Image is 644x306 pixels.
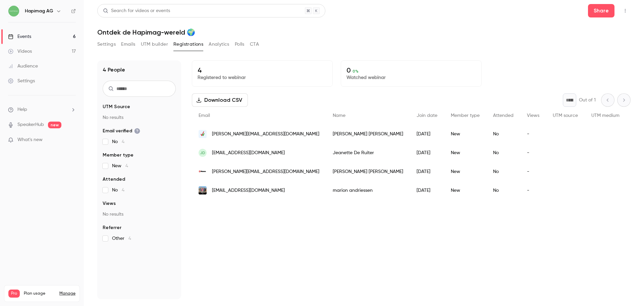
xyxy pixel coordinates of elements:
[112,187,124,193] span: No
[520,162,546,181] div: -
[128,236,131,241] span: 4
[121,39,135,50] button: Emails
[326,143,410,162] div: Jeanette De Ruiter
[200,150,205,156] span: JD
[103,128,140,134] span: Email verified
[192,93,248,107] button: Download CSV
[410,162,444,181] div: [DATE]
[250,39,259,50] button: CTA
[199,113,210,118] span: Email
[326,125,410,143] div: [PERSON_NAME] [PERSON_NAME]
[8,290,20,298] span: Pro
[199,130,207,138] img: bacchusbeverages.com
[520,181,546,200] div: -
[346,66,476,74] p: 0
[97,28,631,36] h1: Ontdek de Hapimag-wereld 🌍
[591,113,620,118] span: UTM medium
[444,181,486,200] div: New
[326,162,410,181] div: [PERSON_NAME] [PERSON_NAME]
[8,78,35,84] div: Settings
[103,66,125,74] h1: 4 People
[333,113,345,118] span: Name
[97,39,116,50] button: Settings
[122,188,124,192] span: 4
[103,103,130,110] span: UTM Source
[410,143,444,162] div: [DATE]
[520,125,546,143] div: -
[410,125,444,143] div: [DATE]
[553,113,578,118] span: UTM source
[199,186,207,194] img: gelderseklasse.nl
[17,121,44,128] a: SpeakerHub
[588,4,614,17] button: Share
[8,106,76,113] li: help-dropdown-opener
[486,162,520,181] div: No
[199,168,207,176] img: home.nl
[353,69,359,74] span: 0 %
[444,143,486,162] div: New
[212,168,319,175] span: [PERSON_NAME][EMAIL_ADDRESS][DOMAIN_NAME]
[103,114,176,121] p: No results
[198,74,327,81] p: Registered to webinar
[59,291,75,296] a: Manage
[8,6,19,16] img: Hapimag AG
[212,187,285,194] span: [EMAIL_ADDRESS][DOMAIN_NAME]
[527,113,539,118] span: Views
[326,181,410,200] div: marion andriessen
[579,97,596,103] p: Out of 1
[48,122,61,128] span: new
[103,211,176,218] p: No results
[8,63,38,70] div: Audience
[103,224,121,231] span: Referrer
[103,152,133,159] span: Member type
[209,39,229,50] button: Analytics
[520,143,546,162] div: -
[24,291,55,296] span: Plan usage
[173,39,203,50] button: Registrations
[125,164,128,168] span: 4
[410,181,444,200] div: [DATE]
[141,39,168,50] button: UTM builder
[17,106,27,113] span: Help
[8,33,31,40] div: Events
[122,139,124,144] span: 4
[212,131,319,138] span: [PERSON_NAME][EMAIL_ADDRESS][DOMAIN_NAME]
[486,143,520,162] div: No
[212,149,285,157] span: [EMAIL_ADDRESS][DOMAIN_NAME]
[103,103,176,242] section: facet-groups
[493,113,514,118] span: Attended
[417,113,437,118] span: Join date
[198,66,327,74] p: 4
[112,138,124,145] span: No
[103,176,125,183] span: Attended
[444,162,486,181] div: New
[103,7,170,14] div: Search for videos or events
[444,125,486,143] div: New
[112,235,131,242] span: Other
[346,74,476,81] p: Watched webinar
[103,200,116,207] span: Views
[451,113,480,118] span: Member type
[486,181,520,200] div: No
[17,136,43,143] span: What's new
[235,39,245,50] button: Polls
[8,48,32,55] div: Videos
[112,163,128,169] span: New
[25,8,53,14] h6: Hapimag AG
[486,125,520,143] div: No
